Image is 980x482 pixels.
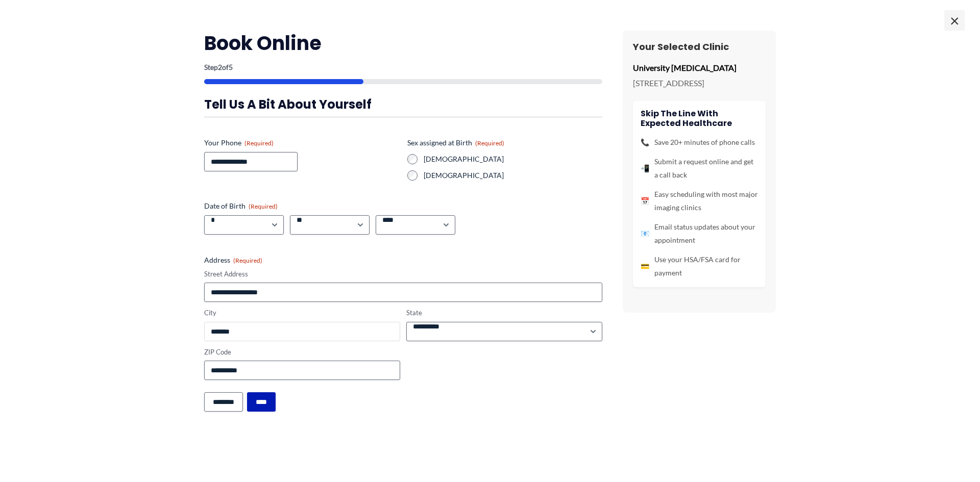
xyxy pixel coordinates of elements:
[204,201,278,211] legend: Date of Birth
[633,60,766,75] p: University [MEDICAL_DATA]
[204,31,602,56] h2: Book Online
[244,139,274,147] span: (Required)
[424,170,602,181] label: [DEMOGRAPHIC_DATA]
[641,194,649,208] span: 📅
[218,63,222,71] span: 2
[204,255,262,265] legend: Address
[944,10,965,31] span: ×
[641,253,758,280] li: Use your HSA/FSA card for payment
[407,138,504,148] legend: Sex assigned at Birth
[204,347,400,357] label: ZIP Code
[204,269,602,279] label: Street Address
[641,136,649,149] span: 📞
[249,202,278,210] span: (Required)
[204,64,602,71] p: Step of
[633,75,766,91] p: [STREET_ADDRESS]
[641,155,758,182] li: Submit a request online and get a call back
[641,188,758,214] li: Easy scheduling with most major imaging clinics
[233,257,262,264] span: (Required)
[406,308,602,318] label: State
[641,260,649,273] span: 💳
[641,227,649,240] span: 📧
[633,41,766,53] h3: Your Selected Clinic
[641,162,649,175] span: 📲
[204,138,399,148] label: Your Phone
[204,308,400,318] label: City
[424,154,602,164] label: [DEMOGRAPHIC_DATA]
[641,109,758,128] h4: Skip the line with Expected Healthcare
[475,139,504,147] span: (Required)
[229,63,233,71] span: 5
[641,136,758,149] li: Save 20+ minutes of phone calls
[641,220,758,247] li: Email status updates about your appointment
[204,96,602,112] h3: Tell us a bit about yourself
